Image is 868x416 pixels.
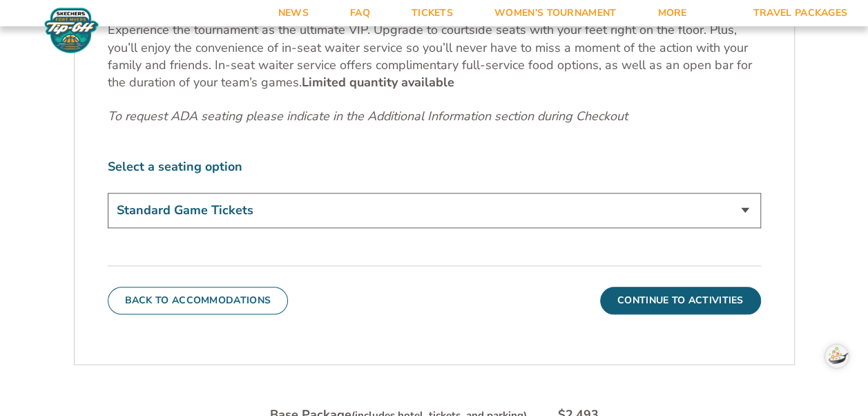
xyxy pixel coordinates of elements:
p: Experience the tournament as the ultimate VIP. Upgrade to courtside seats with your feet right on... [108,21,761,91]
button: Continue To Activities [600,287,761,314]
b: Limited quantity available [302,74,454,91]
button: Back To Accommodations [108,287,289,314]
em: To request ADA seating please indicate in the Additional Information section during Checkout [108,108,628,124]
label: Select a seating option [108,158,761,176]
img: Fort Myers Tip-Off [41,7,102,54]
